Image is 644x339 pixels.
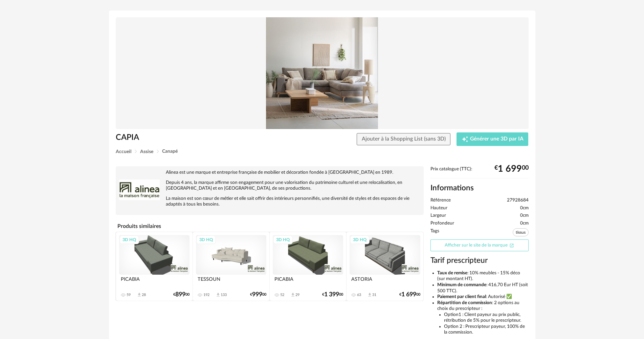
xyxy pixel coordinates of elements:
[444,312,529,324] li: Option1 : Client payeur au prix public, rétribution de 5% pour le prescripteur.
[116,232,193,301] a: 3D HQ PICABIA 59 Download icon 28 €89900
[430,166,529,179] div: Prix catalogue (TTC):
[520,213,529,219] span: 0cm
[430,213,446,219] span: Largeur
[437,270,529,282] li: : 10% meubles - 15% déco (sur montant HT).
[430,239,529,251] a: Afficher sur le site de la marqueOpen In New icon
[322,292,343,297] div: € 00
[119,235,139,244] div: 3D HQ
[142,293,146,297] div: 28
[401,292,416,297] span: 1 699
[137,292,142,297] span: Download icon
[173,292,190,297] div: € 00
[273,275,343,288] div: PICABIA
[513,228,529,236] span: tissus
[507,197,529,204] span: 27928684
[116,149,131,154] span: Accueil
[357,133,451,145] button: Ajouter à la Shopping List (sans 3D)
[116,132,284,143] h1: CAPIA
[119,275,190,288] div: PICABIA
[470,136,524,142] span: Générer une 3D par IA
[203,293,209,297] div: 192
[119,170,420,175] p: Alinea est une marque et entreprise française de mobilier et décoration fondée à [GEOGRAPHIC_DATA...
[444,324,529,336] li: Option 2 : Prescripteur payeur, 100% de la commission.
[457,132,528,146] button: Creation icon Générer une 3D par IA
[437,271,467,275] b: Taux de remise
[295,293,299,297] div: 29
[116,221,424,231] h4: Produits similaires
[430,205,447,211] span: Hauteur
[175,292,185,297] span: 899
[196,235,216,244] div: 3D HQ
[430,228,439,238] span: Tags
[119,196,420,207] p: La maison est son cœur de métier et elle sait offrir des intérieurs personnifiés, une diversité d...
[280,293,284,297] div: 52
[430,220,454,227] span: Profondeur
[196,275,266,288] div: TESSOUN
[430,197,451,204] span: Référence
[437,294,486,299] b: Paiement par client final
[140,149,153,154] span: Assise
[290,292,295,297] span: Download icon
[494,166,529,172] div: € 00
[350,275,420,288] div: ASTORIA
[372,293,376,297] div: 31
[498,166,522,172] span: 1 699
[119,180,420,191] p: Depuis 4 ans, la marque affirme son engagement pour une valorisation du patrimoine culturel et un...
[193,232,269,301] a: 3D HQ TESSOUN 192 Download icon 133 €99900
[116,149,529,154] div: Breadcrumb
[437,300,492,305] b: Répartition de commission
[430,256,529,266] h3: Tarif prescripteur
[273,235,293,244] div: 3D HQ
[437,282,529,294] li: : 416,70 Eur HT (soit 500 TTC).
[116,17,529,129] img: Product pack shot
[362,136,446,142] span: Ajouter à la Shopping List (sans 3D)
[520,205,529,211] span: 0cm
[347,232,423,301] a: 3D HQ ASTORIA 63 Download icon 31 €1 69900
[357,293,361,297] div: 63
[399,292,420,297] div: € 00
[367,292,372,297] span: Download icon
[437,282,486,287] b: Minimum de commande
[520,220,529,227] span: 0cm
[270,232,346,301] a: 3D HQ PICABIA 52 Download icon 29 €1 39900
[119,170,160,210] img: brand logo
[350,235,370,244] div: 3D HQ
[430,183,529,193] h2: Informations
[250,292,266,297] div: € 00
[127,293,131,297] div: 59
[162,149,178,154] span: Canapé
[509,242,514,247] span: Open In New icon
[216,292,221,297] span: Download icon
[252,292,262,297] span: 999
[437,294,529,300] li: : Autorisé ✅
[437,300,529,336] li: : 2 options au choix du prescripteur :
[462,136,468,143] span: Creation icon
[221,293,227,297] div: 133
[324,292,339,297] span: 1 399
